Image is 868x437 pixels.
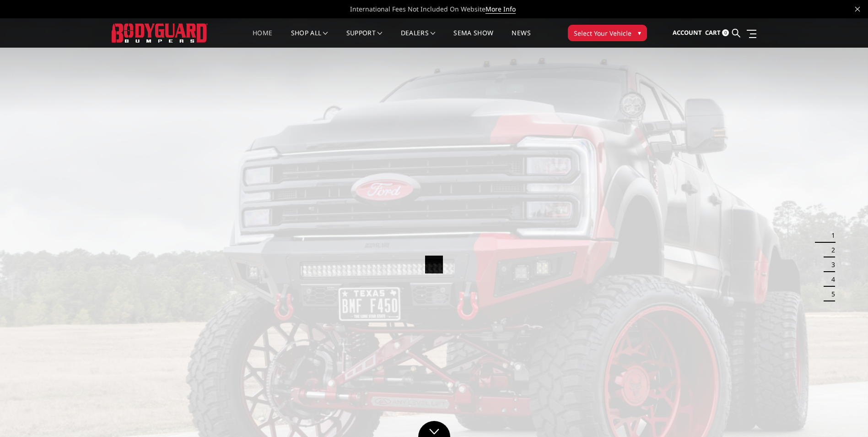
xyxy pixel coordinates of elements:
[705,28,721,37] span: Cart
[418,421,450,437] a: Click to Down
[826,228,835,243] button: 1 of 5
[485,5,516,14] a: More Info
[253,30,272,48] a: Home
[705,21,729,45] a: Cart 0
[826,272,835,287] button: 4 of 5
[346,30,383,48] a: Support
[453,30,493,48] a: SEMA Show
[826,257,835,272] button: 3 of 5
[673,28,702,37] span: Account
[722,29,729,36] span: 0
[568,25,647,41] button: Select Your Vehicle
[673,21,702,45] a: Account
[512,30,530,48] a: News
[826,243,835,257] button: 2 of 5
[574,28,631,38] span: Select Your Vehicle
[401,30,436,48] a: Dealers
[638,28,641,38] span: ▾
[112,23,208,42] img: BODYGUARD BUMPERS
[291,30,328,48] a: shop all
[826,287,835,301] button: 5 of 5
